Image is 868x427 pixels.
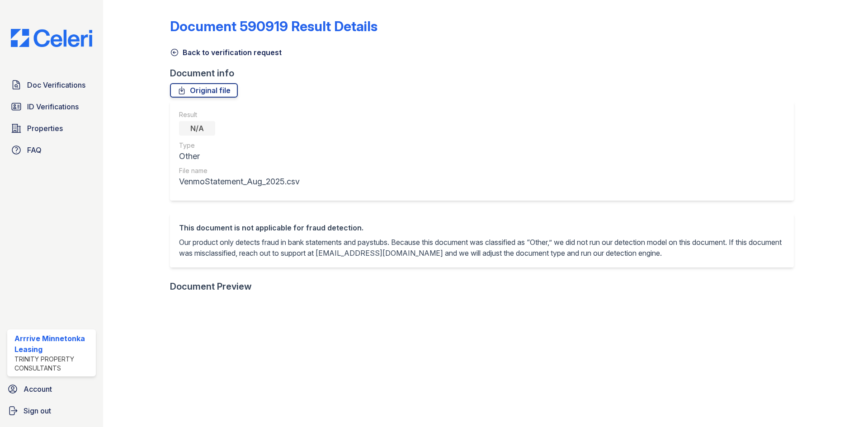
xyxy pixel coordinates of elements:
div: VenmoStatement_Aug_2025.csv [179,175,300,188]
a: Account [4,380,99,398]
div: Document info [170,67,801,80]
div: Result [179,110,300,119]
a: Sign out [4,402,99,420]
div: File name [179,166,300,175]
div: N/A [179,121,215,136]
div: Arrrive Minnetonka Leasing [14,333,92,355]
div: Other [179,150,300,163]
a: Original file [170,83,238,98]
div: This document is not applicable for fraud detection. [179,222,785,233]
div: Document Preview [170,280,252,293]
span: Account [24,384,52,394]
span: Sign out [24,405,51,416]
span: ID Verifications [27,101,79,112]
a: Properties [7,119,96,137]
span: Doc Verifications [27,80,85,90]
img: CE_Logo_Blue-a8612792a0a2168367f1c8372b55b34899dd931a85d93a1a3d3e32e68fde9ad4.png [4,29,99,47]
p: Our product only detects fraud in bank statements and paystubs. Because this document was classif... [179,237,785,258]
a: FAQ [7,141,96,159]
a: Document 590919 Result Details [170,18,377,34]
div: Trinity Property Consultants [14,355,92,373]
div: Type [179,141,300,150]
a: ID Verifications [7,98,96,116]
span: FAQ [27,145,42,155]
a: Back to verification request [170,47,282,58]
a: Doc Verifications [7,76,96,94]
span: Properties [27,123,63,134]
